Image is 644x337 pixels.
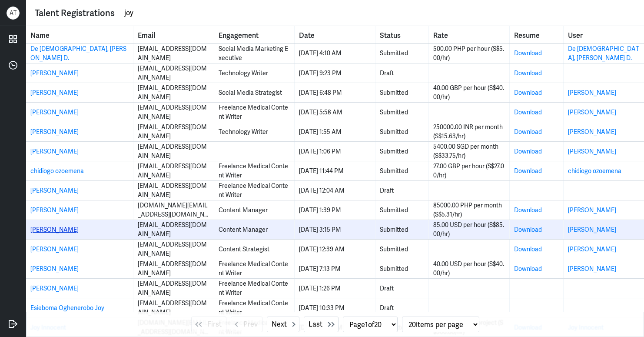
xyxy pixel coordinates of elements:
[30,45,126,62] a: De [DEMOGRAPHIC_DATA], [PERSON_NAME] D.
[295,240,375,259] td: Date
[138,142,209,160] div: [EMAIL_ADDRESS][DOMAIN_NAME]
[295,298,375,317] td: Date
[299,127,370,137] div: [DATE] 1:55 AM
[564,26,644,43] th: User
[514,147,542,155] a: Download
[309,319,322,330] span: Last
[429,279,509,298] td: Rate
[214,279,295,298] td: Engagement
[568,147,616,155] a: [PERSON_NAME]
[219,162,290,180] div: Freelance Medical Content Writer
[231,317,262,332] button: Prev
[380,108,425,117] div: Submitted
[514,108,542,116] a: Download
[133,279,214,298] td: Email
[299,245,370,254] div: [DATE] 12:39 AM
[295,103,375,122] td: Date
[299,108,370,117] div: [DATE] 5:58 AM
[26,103,133,122] td: Name
[375,181,429,200] td: Status
[133,26,214,43] th: Toggle SortBy
[380,147,425,156] div: Submitted
[510,63,564,83] td: Resume
[510,259,564,278] td: Resume
[133,298,214,317] td: Email
[510,43,564,63] td: Resume
[299,304,370,313] div: [DATE] 10:33 PM
[30,69,79,77] a: [PERSON_NAME]
[7,7,20,20] div: A T
[214,142,295,161] td: Engagement
[429,63,509,83] td: Rate
[219,225,290,234] div: Content Manager
[214,240,295,259] td: Engagement
[433,260,505,278] div: 40.00 USD per hour (S$40.00/hr)
[433,201,505,219] div: 85000.00 PHP per month (S$5.31/hr)
[510,122,564,141] td: Resume
[214,43,295,63] td: Engagement
[138,220,209,239] div: [EMAIL_ADDRESS][DOMAIN_NAME]
[133,142,214,161] td: Email
[514,49,542,57] a: Download
[433,83,505,102] div: 40.00 GBP per hour (S$40.00/hr)
[133,200,214,220] td: Email
[26,26,133,43] th: Toggle SortBy
[380,69,425,78] div: Draft
[138,162,209,180] div: [EMAIL_ADDRESS][DOMAIN_NAME]
[133,220,214,239] td: Email
[295,142,375,161] td: Date
[26,240,133,259] td: Name
[219,181,290,200] div: Freelance Medical Content Writer
[375,259,429,278] td: Status
[429,181,509,200] td: Rate
[299,186,370,195] div: [DATE] 12:04 AM
[568,226,616,234] a: [PERSON_NAME]
[564,122,644,141] td: User
[214,181,295,200] td: Engagement
[510,142,564,161] td: Resume
[375,63,429,83] td: Status
[433,44,505,63] div: 500.00 PHP per hour (S$5.00/hr)
[514,265,542,273] a: Download
[138,260,209,278] div: [EMAIL_ADDRESS][DOMAIN_NAME]
[295,279,375,298] td: Date
[510,200,564,220] td: Resume
[564,83,644,102] td: User
[272,319,287,330] span: Next
[564,200,644,220] td: User
[514,69,542,77] a: Download
[568,89,616,97] a: [PERSON_NAME]
[30,206,79,214] a: [PERSON_NAME]
[375,122,429,141] td: Status
[214,200,295,220] td: Engagement
[295,122,375,141] td: Date
[564,142,644,161] td: User
[219,206,290,215] div: Content Manager
[133,43,214,63] td: Email
[514,167,542,175] a: Download
[429,122,509,141] td: Rate
[26,220,133,239] td: Name
[138,103,209,121] div: [EMAIL_ADDRESS][DOMAIN_NAME]
[375,43,429,63] td: Status
[568,265,616,273] a: [PERSON_NAME]
[214,103,295,122] td: Engagement
[429,103,509,122] td: Rate
[380,167,425,176] div: Submitted
[219,44,290,63] div: Social Media Marketing Executive
[138,44,209,63] div: [EMAIL_ADDRESS][DOMAIN_NAME]
[26,259,133,278] td: Name
[26,200,133,220] td: Name
[510,220,564,239] td: Resume
[295,220,375,239] td: Date
[299,49,370,58] div: [DATE] 4:10 AM
[568,128,616,136] a: [PERSON_NAME]
[429,26,509,43] th: Toggle SortBy
[214,298,295,317] td: Engagement
[429,259,509,278] td: Rate
[138,123,209,141] div: [EMAIL_ADDRESS][DOMAIN_NAME]
[30,128,79,136] a: [PERSON_NAME]
[219,245,290,254] div: Content Strategist
[299,206,370,215] div: [DATE] 1:39 PM
[26,298,133,317] td: Name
